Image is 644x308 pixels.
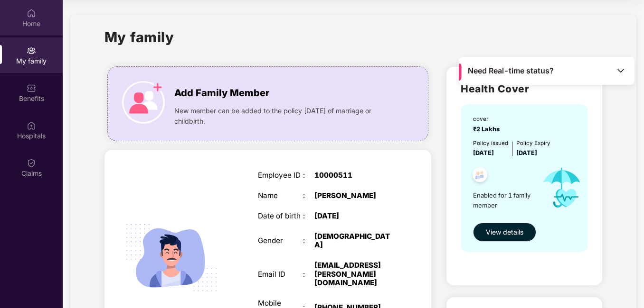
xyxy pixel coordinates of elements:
[104,27,174,48] h1: My family
[468,66,554,76] span: Need Real-time status?
[27,46,36,55] img: svg+xml;base64,PHN2ZyB3aWR0aD0iMjAiIGhlaWdodD0iMjAiIHZpZXdCb3g9IjAgMCAyMCAyMCIgZmlsbD0ibm9uZSIgeG...
[27,121,36,130] img: svg+xml;base64,PHN2ZyBpZD0iSG9zcGl0YWxzIiB4bWxucz0iaHR0cDovL3d3dy53My5vcmcvMjAwMC9zdmciIHdpZHRoPS...
[461,81,588,97] h2: Health Cover
[258,236,303,245] div: Gender
[534,158,590,218] img: icon
[258,191,303,200] div: Name
[314,171,393,180] div: 10000511
[27,83,36,93] img: svg+xml;base64,PHN2ZyBpZD0iQmVuZWZpdHMiIHhtbG5zPSJodHRwOi8vd3d3LnczLm9yZy8yMDAwL3N2ZyIgd2lkdGg9Ij...
[516,149,537,156] span: [DATE]
[303,191,314,200] div: :
[303,171,314,180] div: :
[303,212,314,220] div: :
[468,164,492,188] img: svg+xml;base64,PHN2ZyB4bWxucz0iaHR0cDovL3d3dy53My5vcmcvMjAwMC9zdmciIHdpZHRoPSI0OC45NDMiIGhlaWdodD...
[314,261,393,287] div: [EMAIL_ADDRESS][PERSON_NAME][DOMAIN_NAME]
[122,81,165,124] img: icon
[473,126,502,133] span: ₹2 Lakhs
[27,158,36,168] img: svg+xml;base64,PHN2ZyBpZD0iQ2xhaW0iIHhtbG5zPSJodHRwOi8vd3d3LnczLm9yZy8yMDAwL3N2ZyIgd2lkdGg9IjIwIi...
[303,236,314,245] div: :
[616,66,625,75] img: Toggle Icon
[516,139,550,147] div: Policy Expiry
[258,212,303,220] div: Date of birth
[27,9,36,18] img: svg+xml;base64,PHN2ZyBpZD0iSG9tZSIgeG1sbnM9Imh0dHA6Ly93d3cudzMub3JnLzIwMDAvc3ZnIiB3aWR0aD0iMjAiIG...
[473,190,534,210] span: Enabled for 1 family member
[486,227,523,237] span: View details
[314,232,393,249] div: [DEMOGRAPHIC_DATA]
[258,270,303,279] div: Email ID
[303,270,314,279] div: :
[258,171,303,180] div: Employee ID
[473,149,494,156] span: [DATE]
[473,139,508,147] div: Policy issued
[314,212,393,220] div: [DATE]
[314,191,393,200] div: [PERSON_NAME]
[174,86,269,100] span: Add Family Member
[473,115,502,123] div: cover
[473,223,536,242] button: View details
[174,106,393,127] span: New member can be added to the policy [DATE] of marriage or childbirth.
